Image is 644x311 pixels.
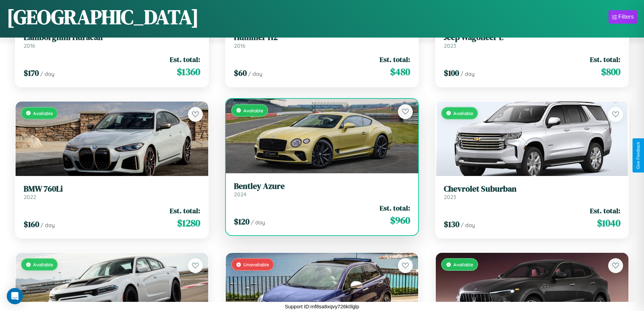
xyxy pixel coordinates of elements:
span: $ 170 [24,67,39,79]
span: $ 100 [444,67,459,79]
h3: Jeep Wagoneer L [444,32,620,42]
span: Est. total: [380,203,410,213]
h3: Chevrolet Suburban [444,184,620,194]
span: 2022 [24,194,36,200]
span: Est. total: [590,54,620,64]
span: / day [41,222,55,228]
a: Chevrolet Suburban2023 [444,184,620,201]
span: 2023 [444,194,456,200]
a: Jeep Wagoneer L2023 [444,32,620,49]
h3: Lamborghini Huracan [24,32,200,42]
h3: BMW 760Li [24,184,200,194]
span: Available [453,262,473,267]
a: Lamborghini Huracan2016 [24,32,200,49]
span: 2016 [24,42,35,49]
span: $ 60 [234,67,247,79]
span: Available [243,108,263,113]
button: Filters [609,10,637,24]
span: / day [461,222,475,228]
span: Available [453,110,473,116]
span: $ 480 [390,65,410,79]
div: Open Intercom Messenger [7,288,23,304]
span: 2023 [444,42,456,49]
h3: Hummer H2 [234,32,410,42]
p: Support ID: mf8sa8xqvy726k0lglp [285,302,359,311]
span: $ 160 [24,219,39,230]
h3: Bentley Azure [234,181,410,191]
h1: [GEOGRAPHIC_DATA] [7,3,199,31]
a: BMW 760Li2022 [24,184,200,201]
span: 2016 [234,42,245,49]
a: Bentley Azure2024 [234,181,410,198]
span: Available [33,110,53,116]
div: Give Feedback [636,142,641,169]
span: $ 130 [444,219,459,230]
span: / day [251,219,265,226]
span: $ 800 [601,65,620,79]
span: $ 120 [234,216,249,227]
a: Hummer H22016 [234,32,410,49]
span: Est. total: [380,54,410,64]
span: 2024 [234,191,246,198]
span: Est. total: [590,206,620,216]
span: $ 1040 [597,216,620,230]
span: $ 960 [390,214,410,227]
span: Est. total: [170,54,200,64]
span: $ 1360 [177,65,200,79]
div: Filters [618,14,634,20]
span: / day [40,70,54,77]
span: Available [33,262,53,267]
span: / day [248,70,262,77]
span: Unavailable [243,262,269,267]
span: / day [460,70,475,77]
span: $ 1280 [177,216,200,230]
span: Est. total: [170,206,200,216]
